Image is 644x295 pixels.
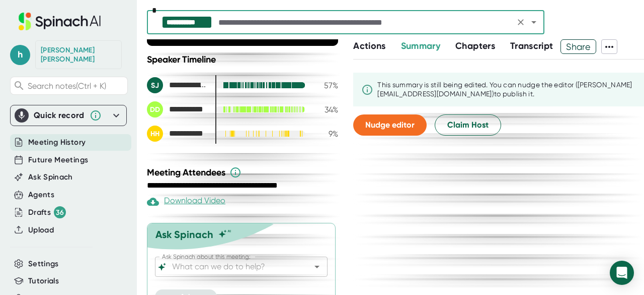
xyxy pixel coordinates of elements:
[353,39,385,53] button: Actions
[28,154,88,166] button: Future Meetings
[353,40,385,51] span: Actions
[54,206,66,218] div: 36
[510,39,553,53] button: Transcript
[147,77,207,93] div: Stephanie Jacquez
[147,126,207,142] div: Helen Hanna
[610,261,634,285] div: Open Intercom Messenger
[41,46,116,64] div: Helen Hanna
[28,137,86,148] button: Meeting History
[310,260,324,274] button: Open
[455,40,495,51] span: Chapters
[147,54,338,65] div: Speaker Timeline
[147,77,163,93] div: SJ
[353,114,427,136] button: Nudge editor
[365,120,415,130] span: Nudge editor
[447,119,489,131] span: Claim Host
[561,38,596,55] span: Share
[147,166,341,179] div: Meeting Attendees
[28,258,59,270] button: Settings
[313,129,338,139] div: 9 %
[28,81,106,91] span: Search notes (Ctrl + K)
[527,15,541,29] button: Open
[34,110,85,121] div: Quick record
[147,196,225,208] div: Download Video
[170,260,295,274] input: What can we do to help?
[435,114,501,136] button: Claim Host
[147,101,207,117] div: Diana Duque
[28,275,59,287] button: Tutorials
[10,45,30,65] span: h
[28,189,54,201] button: Agents
[313,81,338,90] div: 57 %
[455,39,495,53] button: Chapters
[28,224,54,236] button: Upload
[28,171,73,183] button: Ask Spinach
[510,40,553,51] span: Transcript
[313,105,338,114] div: 34 %
[560,39,596,54] button: Share
[147,126,163,142] div: HH
[155,228,213,241] div: Ask Spinach
[401,39,440,53] button: Summary
[401,40,440,51] span: Summary
[28,206,66,218] div: Drafts
[377,81,636,98] div: This summary is still being edited. You can nudge the editor ([PERSON_NAME][EMAIL_ADDRESS][DOMAIN...
[147,101,163,117] div: DD
[28,206,66,218] button: Drafts 36
[15,105,122,126] div: Quick record
[514,15,528,29] button: Clear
